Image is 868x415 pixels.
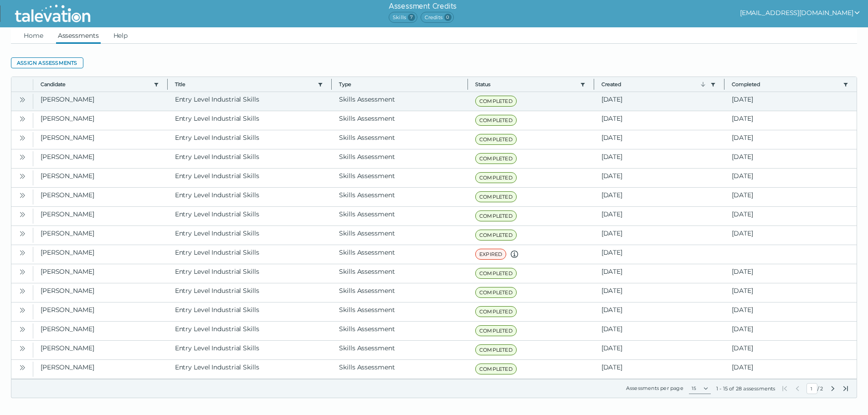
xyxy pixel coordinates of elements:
[22,27,45,44] a: Home
[17,266,28,277] button: Open
[168,188,332,206] clr-dg-cell: Entry Level Industrial Skills
[781,383,849,394] div: /
[475,96,517,107] span: COMPLETED
[724,149,857,168] clr-dg-cell: [DATE]
[168,283,332,302] clr-dg-cell: Entry Level Industrial Skills
[594,111,725,130] clr-dg-cell: [DATE]
[17,132,28,143] button: Open
[594,322,725,340] clr-dg-cell: [DATE]
[475,249,506,260] span: EXPIRED
[806,383,817,394] input: Current Page
[19,287,26,295] cds-icon: Open
[716,385,776,392] div: 1 - 15 of 28 assessments
[724,302,857,321] clr-dg-cell: [DATE]
[33,226,168,245] clr-dg-cell: [PERSON_NAME]
[594,264,725,283] clr-dg-cell: [DATE]
[332,322,468,340] clr-dg-cell: Skills Assessment
[332,207,468,225] clr-dg-cell: Skills Assessment
[17,151,28,162] button: Open
[332,226,468,245] clr-dg-cell: Skills Assessment
[33,283,168,302] clr-dg-cell: [PERSON_NAME]
[168,245,332,264] clr-dg-cell: Entry Level Industrial Skills
[475,153,517,164] span: COMPLETED
[475,134,517,145] span: COMPLETED
[732,81,839,88] button: Completed
[19,364,26,371] cds-icon: Open
[112,27,130,44] a: Help
[17,362,28,373] button: Open
[19,192,26,199] cds-icon: Open
[168,360,332,379] clr-dg-cell: Entry Level Industrial Skills
[168,341,332,359] clr-dg-cell: Entry Level Industrial Skills
[19,173,26,180] cds-icon: Open
[594,92,725,111] clr-dg-cell: [DATE]
[17,113,28,124] button: Open
[332,264,468,283] clr-dg-cell: Skills Assessment
[332,169,468,187] clr-dg-cell: Skills Assessment
[33,92,168,111] clr-dg-cell: [PERSON_NAME]
[168,322,332,340] clr-dg-cell: Entry Level Industrial Skills
[19,268,26,276] cds-icon: Open
[594,226,725,245] clr-dg-cell: [DATE]
[594,188,725,206] clr-dg-cell: [DATE]
[56,27,101,44] a: Assessments
[594,130,725,149] clr-dg-cell: [DATE]
[475,81,576,88] button: Status
[475,210,517,221] span: COMPLETED
[724,130,857,149] clr-dg-cell: [DATE]
[724,264,857,283] clr-dg-cell: [DATE]
[17,285,28,296] button: Open
[408,14,415,21] span: 7
[33,169,168,187] clr-dg-cell: [PERSON_NAME]
[724,169,857,187] clr-dg-cell: [DATE]
[475,325,517,336] span: COMPLETED
[389,12,417,23] span: Skills
[168,264,332,283] clr-dg-cell: Entry Level Industrial Skills
[168,226,332,245] clr-dg-cell: Entry Level Industrial Skills
[332,92,468,111] clr-dg-cell: Skills Assessment
[332,341,468,359] clr-dg-cell: Skills Assessment
[332,149,468,168] clr-dg-cell: Skills Assessment
[17,209,28,220] button: Open
[33,207,168,225] clr-dg-cell: [PERSON_NAME]
[626,385,683,391] label: Assessments per page
[33,130,168,149] clr-dg-cell: [PERSON_NAME]
[17,323,28,334] button: Open
[475,191,517,202] span: COMPLETED
[594,169,725,187] clr-dg-cell: [DATE]
[168,169,332,187] clr-dg-cell: Entry Level Industrial Skills
[19,154,26,161] cds-icon: Open
[19,96,26,103] cds-icon: Open
[17,228,28,239] button: Open
[17,247,28,258] button: Open
[33,360,168,379] clr-dg-cell: [PERSON_NAME]
[721,74,727,94] button: Column resize handle
[17,190,28,200] button: Open
[33,302,168,321] clr-dg-cell: [PERSON_NAME]
[724,341,857,359] clr-dg-cell: [DATE]
[332,360,468,379] clr-dg-cell: Skills Assessment
[33,322,168,340] clr-dg-cell: [PERSON_NAME]
[475,287,517,298] span: COMPLETED
[594,302,725,321] clr-dg-cell: [DATE]
[168,111,332,130] clr-dg-cell: Entry Level Industrial Skills
[724,207,857,225] clr-dg-cell: [DATE]
[17,94,28,105] button: Open
[475,115,517,126] span: COMPLETED
[724,92,857,111] clr-dg-cell: [DATE]
[33,188,168,206] clr-dg-cell: [PERSON_NAME]
[17,343,28,354] button: Open
[724,360,857,379] clr-dg-cell: [DATE]
[33,111,168,130] clr-dg-cell: [PERSON_NAME]
[594,245,725,264] clr-dg-cell: [DATE]
[339,81,460,88] span: Type
[829,385,837,392] button: Next Page
[444,14,452,21] span: 0
[724,188,857,206] clr-dg-cell: [DATE]
[19,249,26,256] cds-icon: Open
[465,74,471,94] button: Column resize handle
[475,230,517,241] span: COMPLETED
[168,92,332,111] clr-dg-cell: Entry Level Industrial Skills
[594,207,725,225] clr-dg-cell: [DATE]
[11,2,94,25] img: Talevation_Logo_Transparent_white.png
